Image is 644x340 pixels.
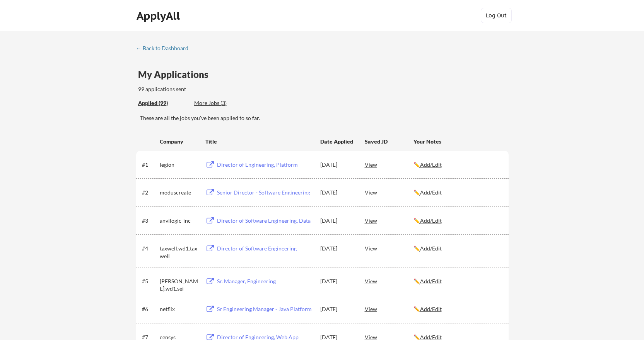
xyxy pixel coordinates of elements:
u: Add/Edit [420,306,442,312]
div: netflix [160,305,198,313]
div: Director of Software Engineering, Data [217,217,313,225]
u: Add/Edit [420,245,442,252]
div: These are all the jobs you've been applied to so far. [140,114,509,122]
u: Add/Edit [420,278,442,284]
div: #5 [142,277,157,285]
div: anvilogic-inc [160,217,198,225]
div: [DATE] [320,305,354,313]
div: [DATE] [320,277,354,285]
div: Your Notes [413,138,502,145]
div: ✏️ [413,189,502,196]
div: More Jobs (3) [194,99,251,107]
div: [DATE] [320,161,354,169]
div: These are all the jobs you've been applied to so far. [138,99,188,107]
div: Saved JD [365,134,413,148]
div: #2 [142,189,157,196]
u: Add/Edit [420,189,442,196]
div: Company [160,138,198,145]
div: Sr. Manager, Engineering [217,277,313,285]
div: Title [205,138,313,145]
u: Add/Edit [420,217,442,224]
div: moduscreate [160,189,198,196]
div: Date Applied [320,138,354,145]
div: View [365,185,413,199]
div: [DATE] [320,217,354,225]
div: 99 applications sent [138,85,288,93]
div: Director of Engineering, Platform [217,161,313,169]
div: legion [160,161,198,169]
div: Senior Director - Software Engineering [217,189,313,196]
div: ✏️ [413,277,502,285]
div: ✏️ [413,217,502,225]
div: [DATE] [320,189,354,196]
div: #3 [142,217,157,225]
div: Sr Engineering Manager - Java Platform [217,305,313,313]
div: ✏️ [413,161,502,169]
div: [DATE] [320,245,354,252]
div: These are job applications we think you'd be a good fit for, but couldn't apply you to automatica... [194,99,251,107]
div: View [365,302,413,316]
div: #4 [142,245,157,252]
div: My Applications [138,70,215,79]
div: View [365,213,413,227]
div: ✏️ [413,245,502,252]
div: ApplyAll [137,9,182,22]
div: Director of Software Engineering [217,245,313,252]
div: #1 [142,161,157,169]
div: Applied (99) [138,99,188,107]
div: View [365,241,413,255]
div: #6 [142,305,157,313]
u: Add/Edit [420,161,442,168]
div: [PERSON_NAME].wd1.sei [160,277,198,293]
a: ← Back to Dashboard [136,45,194,53]
div: ← Back to Dashboard [136,46,194,51]
div: taxwell.wd1.taxwell [160,245,198,260]
div: View [365,274,413,288]
div: View [365,157,413,171]
div: ✏️ [413,305,502,313]
button: Log Out [481,8,512,23]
